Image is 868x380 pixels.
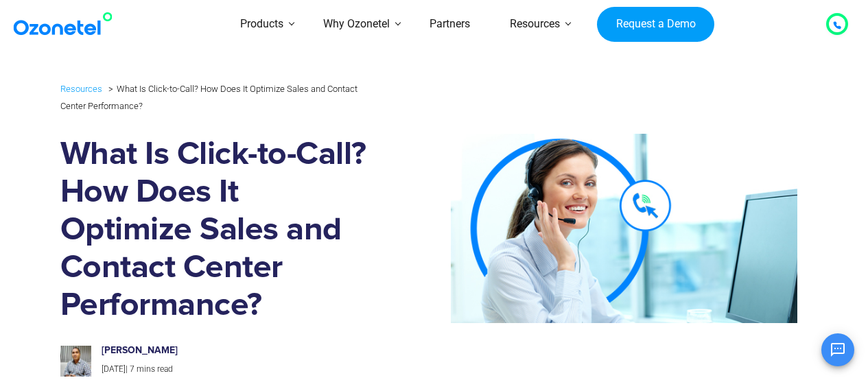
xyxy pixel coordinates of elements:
[130,364,134,374] span: 7
[60,81,102,97] a: Resources
[60,346,91,377] img: prashanth-kancherla_avatar-200x200.jpeg
[102,345,357,357] h6: [PERSON_NAME]
[60,80,357,110] li: What Is Click-to-Call? How Does It Optimize Sales and Contact Center Performance?
[102,362,357,377] p: |
[597,7,714,43] a: Request a Demo
[821,333,854,366] button: Open chat
[102,364,126,374] span: [DATE]
[137,364,173,374] span: mins read
[60,136,372,324] h1: What Is Click-to-Call? How Does It Optimize Sales and Contact Center Performance?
